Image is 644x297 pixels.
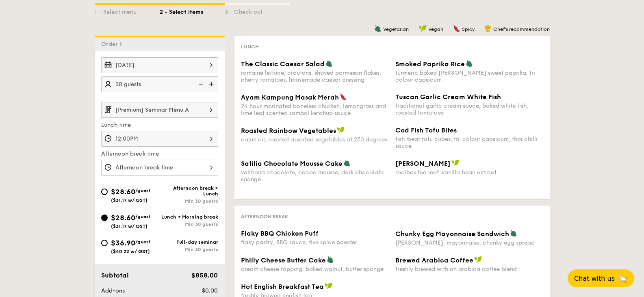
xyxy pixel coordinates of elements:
[618,274,628,283] span: 🦙
[327,256,334,263] img: icon-vegetarian.fe4039eb.svg
[135,188,151,193] span: /guest
[374,25,382,32] img: icon-vegetarian.fe4039eb.svg
[241,160,343,167] span: Satilia Chocolate Mousse Cake
[101,189,108,195] input: $28.60/guest($31.17 w/ GST)Afternoon break + LunchMin 30 guests
[111,249,150,254] span: ($40.22 w/ GST)
[101,121,218,129] label: Lunch time
[395,266,543,273] div: freshly brewed with an arabica coffee blend
[241,239,389,246] div: flaky pastry, BBQ sauce, five spice powder
[484,25,492,32] img: icon-chef-hat.a58ddaea.svg
[101,41,125,48] span: Order 1
[101,287,125,294] span: Add-ons
[111,187,135,196] span: $28.60
[395,256,473,264] span: Brewed Arabica Coffee
[101,57,218,73] input: Event date
[241,169,389,183] div: valrhona chocolate, cacao mousse, dark chocolate sponge
[160,239,218,245] div: Full-day seminar
[466,60,473,67] img: icon-vegetarian.fe4039eb.svg
[111,238,135,247] span: $36.90
[462,26,475,32] span: Spicy
[395,169,543,176] div: rooibos tea leaf, vanilla bean extract
[395,136,543,150] div: fish meat tofu cubes, tri-colour capsicum, thai chilli sauce
[474,256,482,263] img: icon-vegan.f8ff3823.svg
[395,230,509,238] span: Chunky Egg Mayonnaise Sandwich
[428,26,443,32] span: Vegan
[325,60,333,67] img: icon-vegetarian.fe4039eb.svg
[135,214,151,219] span: /guest
[241,256,326,264] span: Philly Cheese Butter Cake
[202,287,218,294] span: $0.00
[241,44,259,50] span: Lunch
[241,136,389,143] div: cajun oil, roasted assorted vegetables at 250 degrees
[111,213,135,222] span: $28.60
[337,126,345,134] img: icon-vegan.f8ff3823.svg
[206,76,218,92] img: icon-add.58712e84.svg
[191,271,218,279] span: $858.00
[493,26,550,32] span: Chef's recommendation
[160,185,218,197] div: Afternoon break + Lunch
[160,198,218,204] div: Min 30 guests
[160,5,225,16] div: 2 - Select items
[241,127,336,134] span: Roasted Rainbow Vegetables
[568,269,634,287] button: Chat with us🦙
[343,159,351,167] img: icon-vegetarian.fe4039eb.svg
[451,159,460,167] img: icon-vegan.f8ff3823.svg
[383,26,409,32] span: Vegetarian
[101,215,108,221] input: $28.60/guest($31.17 w/ GST)Lunch + Morning breakMin 30 guests
[194,76,206,92] img: icon-reduce.1d2dbef1.svg
[225,5,290,16] div: 3 - Check out
[241,230,319,237] span: Flaky BBQ Chicken Puff
[241,266,389,273] div: cream cheese topping, baked walnut, butter sponge
[241,103,389,117] div: 24 hour marinated boneless chicken, lemongrass and lime leaf scented sambal ketchup sauce
[510,230,517,237] img: icon-vegetarian.fe4039eb.svg
[95,5,160,16] div: 1 - Select menu
[325,282,333,290] img: icon-vegan.f8ff3823.svg
[395,239,543,246] div: [PERSON_NAME], mayonnaise, chunky egg spread
[101,160,218,176] input: Afternoon break time
[160,221,218,227] div: Min 30 guests
[135,239,151,245] span: /guest
[395,160,451,167] span: [PERSON_NAME]
[340,93,347,100] img: icon-spicy.37a8142b.svg
[101,271,129,279] span: Subtotal
[241,283,324,290] span: Hot English Breakfast Tea
[160,247,218,252] div: Min 30 guests
[101,76,218,92] input: Number of guests
[101,131,218,147] input: Lunch time
[574,275,615,282] span: Chat with us
[395,69,543,83] div: turmeric baked [PERSON_NAME] sweet paprika, tri-colour capsicum
[101,150,218,158] label: Afternoon break time
[395,126,457,134] span: Cod Fish Tofu Bites
[101,240,108,246] input: $36.90/guest($40.22 w/ GST)Full-day seminarMin 30 guests
[395,93,501,101] span: Tuscan Garlic Cream White Fish
[453,25,460,32] img: icon-spicy.37a8142b.svg
[204,102,218,117] img: icon-chevron-right.3c0dfbd6.svg
[395,102,543,116] div: traditional garlic cream sauce, baked white fish, roasted tomatoes
[160,214,218,220] div: Lunch + Morning break
[395,60,465,68] span: Smoked Paprika Rice
[241,214,288,219] span: Afternoon break
[241,93,339,101] span: Ayam Kampung Masak Merah
[111,197,147,203] span: ($31.17 w/ GST)
[418,25,427,32] img: icon-vegan.f8ff3823.svg
[241,60,325,68] span: The Classic Caesar Salad
[111,223,147,229] span: ($31.17 w/ GST)
[241,69,389,83] div: romaine lettuce, croutons, shaved parmesan flakes, cherry tomatoes, housemade caesar dressing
